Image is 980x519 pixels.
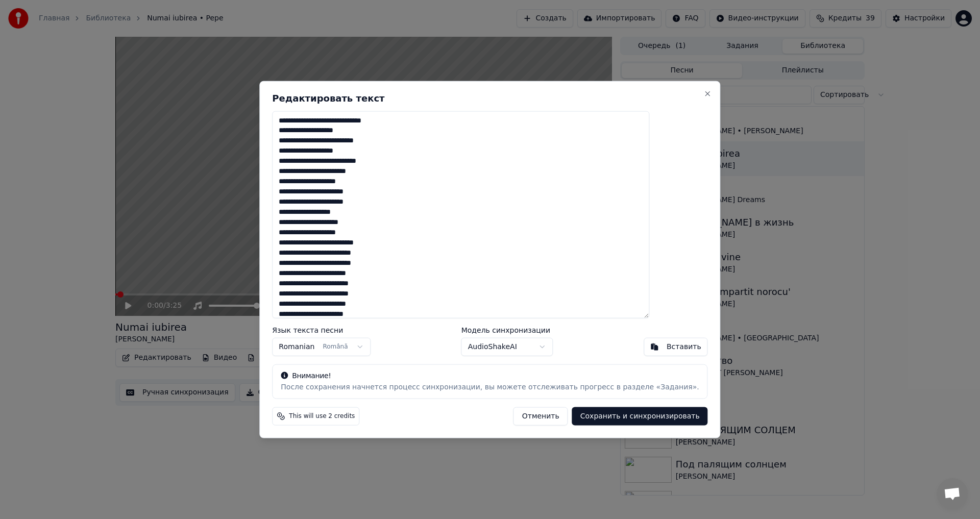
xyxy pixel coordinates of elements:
[572,407,708,426] button: Сохранить и синхронизировать
[281,382,699,392] div: После сохранения начнется процесс синхронизации, вы можете отслеживать прогресс в разделе «Задания».
[272,327,371,334] label: Язык текста песни
[272,93,707,103] h2: Редактировать текст
[461,327,553,334] label: Модель синхронизации
[289,412,355,421] span: This will use 2 credits
[644,338,708,356] button: Вставить
[513,407,568,426] button: Отменить
[281,371,699,381] div: Внимание!
[667,342,701,352] div: Вставить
